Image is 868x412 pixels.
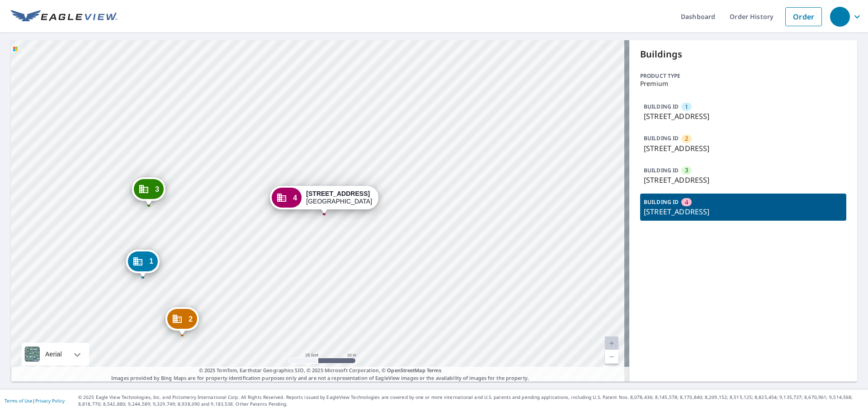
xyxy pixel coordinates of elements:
span: 2 [685,134,688,143]
p: Product type [640,72,846,80]
div: Aerial [22,343,89,365]
span: 3 [155,186,159,193]
a: OpenStreetMap [387,367,425,374]
p: BUILDING ID [644,134,679,142]
div: [GEOGRAPHIC_DATA] [306,190,372,205]
a: Current Level 20, Zoom In Disabled [605,336,618,350]
span: 3 [685,166,688,175]
a: Current Level 20, Zoom Out [605,350,618,364]
p: [STREET_ADDRESS] [644,143,843,154]
div: Dropped pin, building 3, Commercial property, 1223 7th Ave N Nashville, TN 37208 [132,177,165,205]
p: [STREET_ADDRESS] [644,175,843,185]
span: © 2025 TomTom, Earthstar Geographics SIO, © 2025 Microsoft Corporation, © [199,367,442,374]
a: Terms of Use [5,398,33,404]
span: 1 [685,103,688,111]
img: EV Logo [11,10,118,24]
span: 1 [149,258,153,265]
a: Order [785,7,822,26]
div: Dropped pin, building 4, Commercial property, 1228 7th Ave N Nashville, TN 37208 [270,186,378,214]
p: BUILDING ID [644,166,679,174]
p: | [5,398,65,403]
p: © 2025 Eagle View Technologies, Inc. and Pictometry International Corp. All Rights Reserved. Repo... [78,394,863,407]
span: 2 [189,316,193,322]
p: [STREET_ADDRESS] [644,206,843,217]
div: Dropped pin, building 1, Commercial property, 1227 7th Ave N Nashville, TN 37208 [126,250,160,278]
div: Dropped pin, building 2, Commercial property, 1225 7th Ave N Nashville, TN 37208 [165,307,199,335]
div: Aerial [42,343,65,365]
span: 4 [293,194,297,201]
a: Terms [427,367,442,374]
p: BUILDING ID [644,103,679,110]
p: Buildings [640,47,846,61]
strong: [STREET_ADDRESS] [306,190,370,197]
p: Images provided by Bing Maps are for property identification purposes only and are not a represen... [11,367,629,382]
p: BUILDING ID [644,198,679,206]
p: [STREET_ADDRESS] [644,111,843,122]
a: Privacy Policy [35,398,65,404]
span: 4 [685,198,688,207]
p: Premium [640,80,846,87]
